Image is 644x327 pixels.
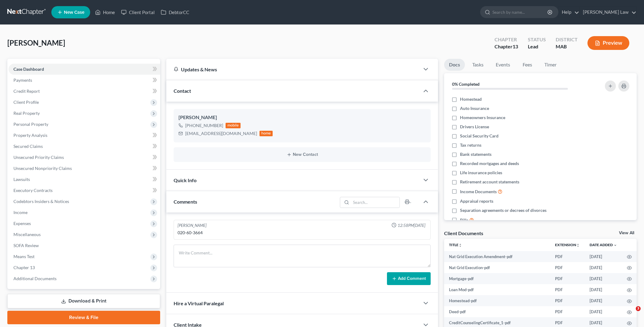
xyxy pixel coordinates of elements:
div: Chapter [495,43,518,50]
span: 12:58PM[DATE] [398,223,425,228]
a: SOFA Review [9,240,160,251]
a: Docs [444,59,465,71]
input: Search by name... [492,6,548,18]
a: Timer [539,59,561,71]
div: Client Documents [444,230,483,236]
span: 13 [513,43,518,49]
span: Quick Info [174,177,197,183]
span: New Case [64,10,84,15]
a: [PERSON_NAME] Law [580,7,636,18]
td: PDF [550,273,585,284]
span: Payments [13,77,32,83]
div: Status [528,36,546,43]
span: Homestead [460,96,482,102]
td: PDF [550,306,585,317]
span: Social Security Card [460,133,499,139]
div: Lead [528,43,546,50]
td: [DATE] [585,262,622,273]
div: [PERSON_NAME] [178,223,207,228]
span: Comments [174,199,197,205]
span: Unsecured Nonpriority Claims [13,166,72,171]
a: Fees [517,59,537,71]
span: Miscellaneous [13,232,41,237]
span: Appraisal reports [460,198,493,204]
div: District [556,36,578,43]
iframe: Intercom live chat [623,306,638,321]
a: Download & Print [7,294,160,308]
a: Review & File [7,311,160,324]
a: Client Portal [118,7,158,18]
span: Credit Report [13,88,40,94]
span: Real Property [13,111,40,116]
span: [PERSON_NAME] [7,38,65,47]
span: Lawsuits [13,177,30,182]
i: expand_more [613,243,617,247]
div: Chapter [495,36,518,43]
div: home [259,131,273,136]
span: Additional Documents [13,276,57,281]
span: Contact [174,88,191,94]
td: Mortgage-pdf [444,273,550,284]
a: Secured Claims [9,141,160,152]
div: mobile [226,123,241,128]
span: Hire a Virtual Paralegal [174,300,224,306]
span: 3 [636,306,641,311]
span: Bank statements [460,151,491,157]
td: PDF [550,295,585,306]
span: Executory Contracts [13,188,53,193]
span: Life insurance policies [460,170,502,176]
a: View All [619,231,634,235]
i: unfold_more [458,243,462,247]
td: Homestead-pdf [444,295,550,306]
span: Separation agreements or decrees of divorces [460,207,546,213]
a: Home [92,7,118,18]
span: Auto Insurance [460,105,489,111]
span: Case Dashboard [13,66,44,72]
div: 020-60-3664 [178,230,427,236]
span: SOFA Review [13,243,39,248]
div: MAB [556,43,578,50]
button: Preview [587,36,629,50]
span: Secured Claims [13,144,43,149]
span: Property Analysis [13,133,47,138]
span: Bills [460,217,468,223]
a: Lawsuits [9,174,160,185]
div: [PHONE_NUMBER] [185,122,223,129]
a: Date Added expand_more [590,242,617,247]
a: Payments [9,75,160,86]
span: Personal Property [13,122,48,127]
td: [DATE] [585,284,622,295]
button: Add Comment [387,272,431,285]
span: Homeowners Insurance [460,115,505,121]
a: Extensionunfold_more [555,242,580,247]
td: Nat Grid Execution-pdf [444,262,550,273]
a: Executory Contracts [9,185,160,196]
td: [DATE] [585,306,622,317]
span: Client Profile [13,100,39,105]
td: PDF [550,284,585,295]
button: New Contact [178,152,426,157]
a: Titleunfold_more [449,242,462,247]
a: Credit Report [9,86,160,97]
a: Tasks [467,59,488,71]
span: Drivers License [460,124,489,130]
span: Codebtors Insiders & Notices [13,199,69,204]
span: Retirement account statements [460,179,519,185]
div: Updates & News [174,66,413,73]
span: Tax returns [460,142,481,148]
strong: 0% Completed [452,81,480,87]
span: Income Documents [460,189,497,195]
td: Deed-pdf [444,306,550,317]
a: Property Analysis [9,130,160,141]
input: Search... [351,197,400,208]
a: DebtorCC [158,7,192,18]
a: Case Dashboard [9,64,160,75]
span: Unsecured Priority Claims [13,155,64,160]
span: Income [13,210,28,215]
td: Loan Mod-pdf [444,284,550,295]
span: Recorded mortgages and deeds [460,160,519,167]
span: Chapter 13 [13,265,35,270]
span: Means Test [13,254,35,259]
a: Unsecured Priority Claims [9,152,160,163]
a: Help [559,7,579,18]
